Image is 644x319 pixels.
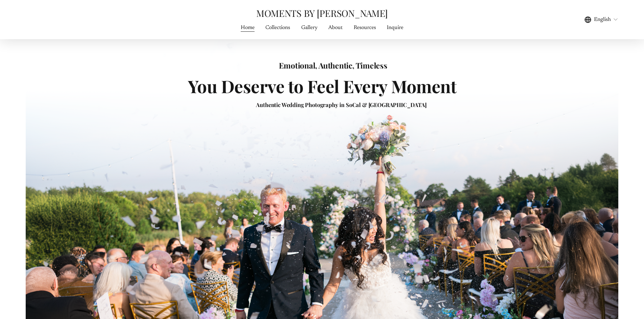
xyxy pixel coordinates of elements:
span: English [594,16,611,24]
a: folder dropdown [301,23,317,32]
a: Inquire [387,23,403,32]
strong: Authentic Wedding Photography in SoCal & [GEOGRAPHIC_DATA] [256,101,426,108]
a: About [328,23,342,32]
span: Gallery [301,24,317,32]
a: Home [241,23,255,32]
strong: Emotional, Authentic, Timeless [279,60,387,71]
strong: You Deserve to Feel Every Moment [188,75,457,98]
div: language picker [585,15,618,24]
a: Resources [354,23,376,32]
a: MOMENTS BY [PERSON_NAME] [256,7,388,19]
a: Collections [265,23,290,32]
